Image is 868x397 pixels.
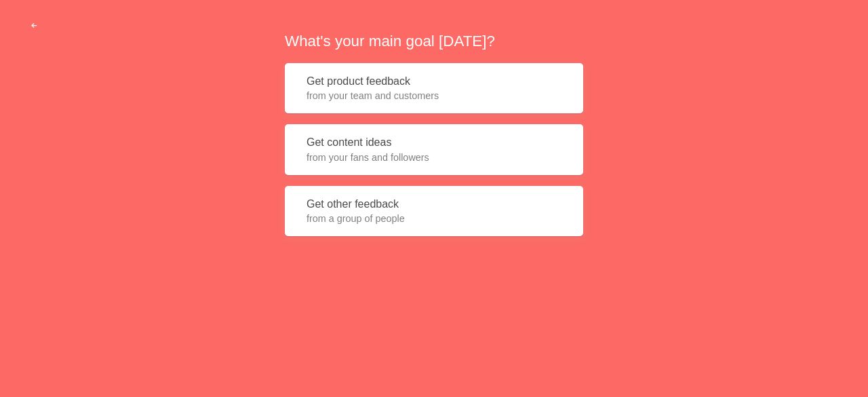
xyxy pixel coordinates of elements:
[285,186,583,237] button: Get other feedbackfrom a group of people
[285,63,583,114] button: Get product feedbackfrom your team and customers
[307,151,561,164] span: from your fans and followers
[285,124,583,175] button: Get content ideasfrom your fans and followers
[285,31,583,52] h2: What's your main goal [DATE]?
[307,212,561,225] span: from a group of people
[307,89,561,102] span: from your team and customers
